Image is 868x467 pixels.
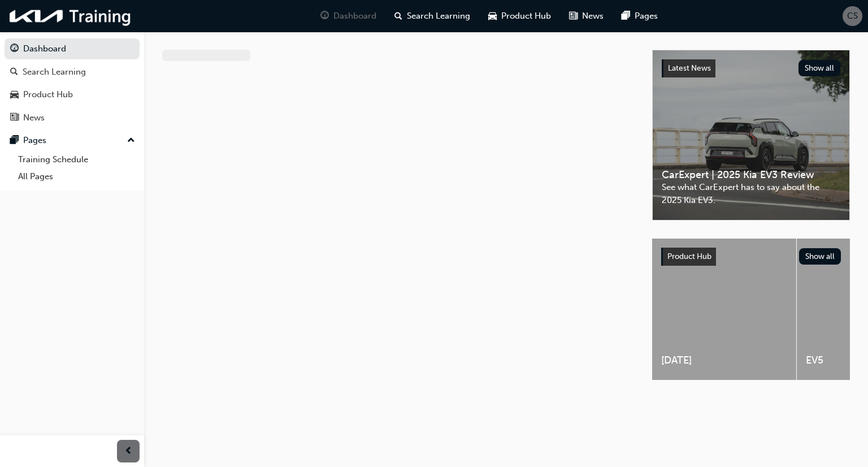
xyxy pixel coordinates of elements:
[622,9,630,23] span: pages-icon
[501,10,551,23] span: Product Hub
[582,10,604,23] span: News
[6,5,136,28] img: kia-training
[843,6,862,26] button: CS
[613,5,667,28] a: pages-iconPages
[23,134,46,147] div: Pages
[23,111,45,124] div: News
[14,168,140,185] a: All Pages
[5,62,140,83] a: Search Learning
[560,5,613,28] a: news-iconNews
[10,113,19,123] span: news-icon
[5,130,140,151] button: Pages
[488,9,497,23] span: car-icon
[668,63,711,73] span: Latest News
[311,5,385,28] a: guage-iconDashboard
[662,181,840,206] span: See what CarExpert has to say about the 2025 Kia EV3.
[320,9,329,23] span: guage-icon
[10,136,19,146] span: pages-icon
[661,248,841,266] a: Product HubShow all
[127,133,135,148] span: up-icon
[10,67,18,77] span: search-icon
[394,9,402,23] span: search-icon
[662,168,840,181] span: CarExpert | 2025 Kia EV3 Review
[798,60,841,76] button: Show all
[385,5,479,28] a: search-iconSearch Learning
[667,252,711,261] span: Product Hub
[23,66,86,79] div: Search Learning
[333,10,376,23] span: Dashboard
[652,239,796,380] a: [DATE]
[10,90,19,100] span: car-icon
[23,88,73,101] div: Product Hub
[652,50,850,220] a: Latest NewsShow allCarExpert | 2025 Kia EV3 ReviewSee what CarExpert has to say about the 2025 Ki...
[124,444,133,459] span: prev-icon
[407,10,470,23] span: Search Learning
[662,59,840,77] a: Latest NewsShow all
[635,10,658,23] span: Pages
[847,10,858,23] span: CS
[5,38,140,59] a: Dashboard
[5,84,140,105] a: Product Hub
[799,248,841,265] button: Show all
[14,151,140,168] a: Training Schedule
[479,5,560,28] a: car-iconProduct Hub
[569,9,578,23] span: news-icon
[10,44,19,54] span: guage-icon
[5,107,140,128] a: News
[5,36,140,130] button: DashboardSearch LearningProduct HubNews
[661,354,787,367] span: [DATE]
